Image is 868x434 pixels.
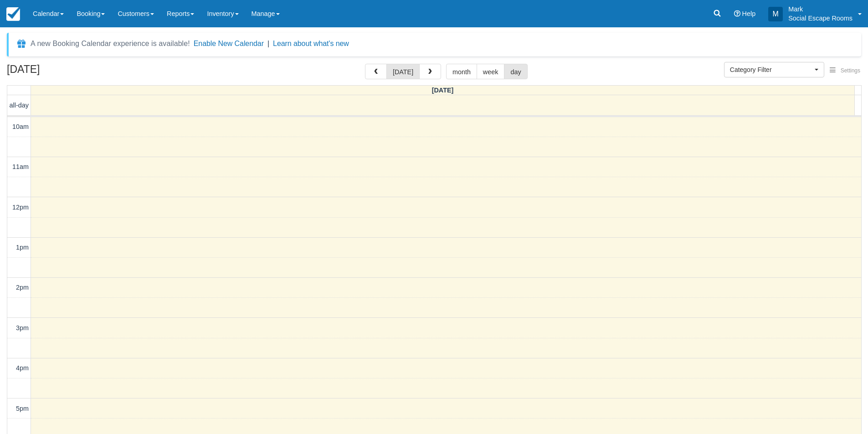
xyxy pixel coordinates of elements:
span: Settings [841,67,860,74]
button: [DATE] [386,64,420,79]
button: Enable New Calendar [194,39,264,48]
span: 10am [12,123,29,130]
button: Category Filter [724,62,824,77]
button: month [446,64,477,79]
span: 1pm [16,244,29,251]
span: 12pm [12,204,29,211]
span: all-day [10,102,29,109]
span: [DATE] [432,87,454,94]
div: M [768,7,783,21]
i: Help [734,10,740,17]
button: week [477,64,505,79]
p: Mark [788,5,853,14]
img: checkfront-main-nav-mini-logo.png [6,7,20,21]
a: Learn about what's new [273,40,349,47]
span: 4pm [16,364,29,372]
span: 5pm [16,405,29,412]
p: Social Escape Rooms [788,14,853,23]
span: 3pm [16,324,29,332]
button: day [504,64,527,79]
h2: [DATE] [7,64,122,81]
div: A new Booking Calendar experience is available! [31,38,190,49]
span: | [267,40,269,47]
span: Help [742,10,756,17]
button: Settings [824,64,866,77]
span: 11am [12,163,29,170]
span: 2pm [16,284,29,291]
span: Category Filter [730,65,812,74]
